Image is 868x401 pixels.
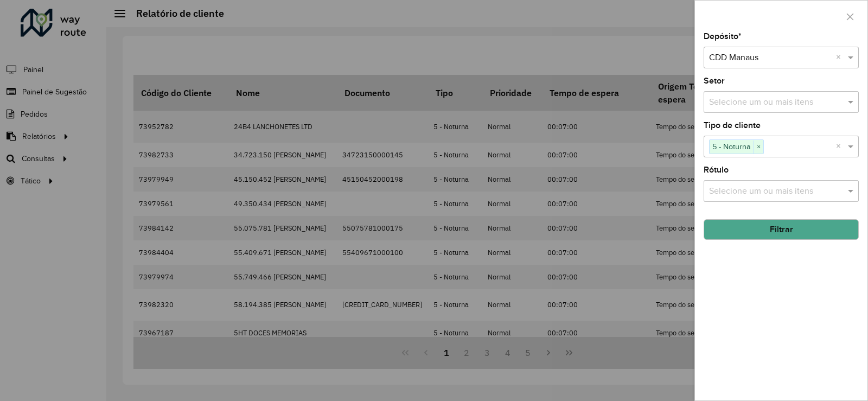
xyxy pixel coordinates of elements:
[704,163,729,176] label: Rótulo
[754,141,763,154] span: ×
[836,140,845,153] span: Clear all
[704,74,725,87] label: Setor
[710,140,754,153] span: 5 - Noturna
[704,119,761,132] label: Tipo de cliente
[704,30,742,43] label: Depósito
[704,219,859,240] button: Filtrar
[836,51,845,64] span: Clear all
